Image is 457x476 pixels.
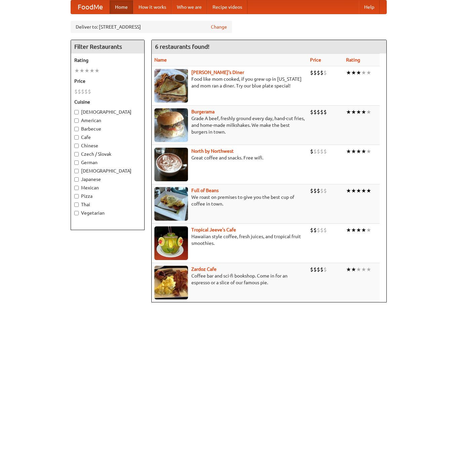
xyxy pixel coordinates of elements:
[346,266,351,273] li: ★
[317,108,320,116] li: $
[154,233,305,247] p: Hawaiian style coffee, fresh juices, and tropical fruit smoothies.
[84,88,88,95] li: $
[320,226,323,234] li: $
[310,69,313,76] li: $
[74,203,79,207] input: Thai
[84,67,89,74] li: ★
[310,266,313,273] li: $
[79,67,84,74] li: ★
[366,266,371,273] li: ★
[154,57,167,63] a: Name
[172,0,207,14] a: Who we are
[310,108,313,116] li: $
[191,227,236,232] b: Tropical Jeeve's Cafe
[88,88,91,95] li: $
[356,266,361,273] li: ★
[74,201,141,208] label: Thai
[155,43,210,50] ng-pluralize: 6 restaurants found!
[361,108,366,116] li: ★
[366,187,371,194] li: ★
[74,194,79,198] input: Pizza
[78,88,81,95] li: $
[351,148,356,155] li: ★
[74,67,79,74] li: ★
[317,226,320,234] li: $
[74,118,79,123] input: American
[310,187,313,194] li: $
[346,148,351,155] li: ★
[74,88,78,95] li: $
[74,211,79,215] input: Vegetarian
[346,108,351,116] li: ★
[74,127,79,131] input: Barbecue
[320,69,323,76] li: $
[313,226,317,234] li: $
[351,266,356,273] li: ★
[154,266,188,299] img: zardoz.jpg
[74,210,141,216] label: Vegetarian
[361,187,366,194] li: ★
[74,184,141,191] label: Mexican
[361,226,366,234] li: ★
[207,0,247,14] a: Recipe videos
[361,69,366,76] li: ★
[71,0,110,14] a: FoodMe
[81,88,84,95] li: $
[94,67,100,74] li: ★
[346,187,351,194] li: ★
[317,148,320,155] li: $
[320,108,323,116] li: $
[74,110,79,114] input: [DEMOGRAPHIC_DATA]
[74,135,79,140] input: Cafe
[191,109,215,114] a: Burgerama
[366,148,371,155] li: ★
[74,125,141,132] label: Barbecue
[191,70,244,75] a: [PERSON_NAME]'s Diner
[211,24,227,30] a: Change
[323,148,327,155] li: $
[317,266,320,273] li: $
[74,78,141,84] h5: Price
[154,148,188,181] img: north.jpg
[154,226,188,260] img: jeeves.jpg
[351,187,356,194] li: ★
[317,69,320,76] li: $
[71,21,232,33] div: Deliver to: [STREET_ADDRESS]
[366,69,371,76] li: ★
[323,108,327,116] li: $
[89,67,94,74] li: ★
[346,57,360,63] a: Rating
[366,226,371,234] li: ★
[313,69,317,76] li: $
[191,188,219,193] a: Full of Beans
[74,142,141,149] label: Chinese
[346,69,351,76] li: ★
[351,108,356,116] li: ★
[323,187,327,194] li: $
[359,0,380,14] a: Help
[356,69,361,76] li: ★
[191,266,217,272] a: Zardoz Cafe
[74,99,141,105] h5: Cuisine
[310,57,321,63] a: Price
[313,266,317,273] li: $
[74,159,141,166] label: German
[346,226,351,234] li: ★
[74,144,79,148] input: Chinese
[74,160,79,165] input: German
[320,266,323,273] li: $
[74,168,141,174] label: [DEMOGRAPHIC_DATA]
[310,226,313,234] li: $
[110,0,133,14] a: Home
[323,266,327,273] li: $
[74,186,79,190] input: Mexican
[351,69,356,76] li: ★
[191,148,234,154] a: North by Northwest
[361,148,366,155] li: ★
[154,76,305,89] p: Food like mom cooked, if you grew up in [US_STATE] and mom ran a diner. Try our blue plate special!
[317,187,320,194] li: $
